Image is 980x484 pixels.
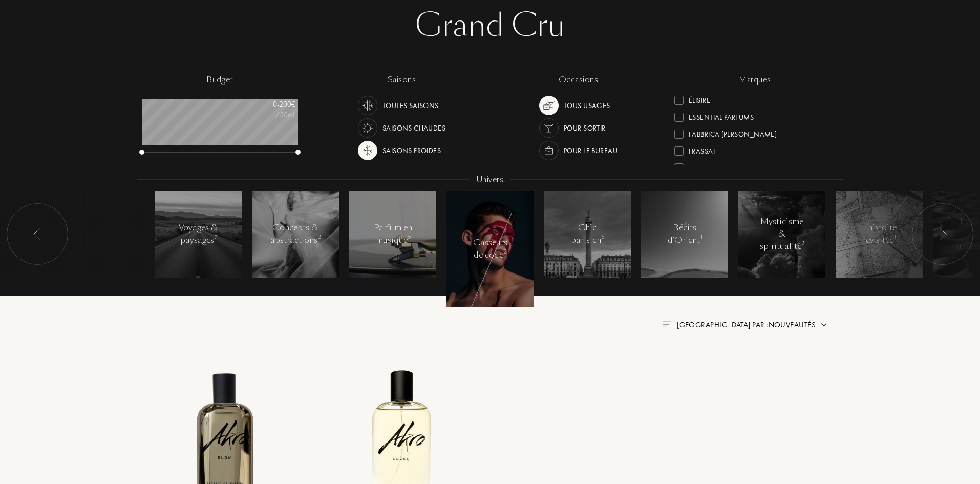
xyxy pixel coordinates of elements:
[820,321,828,329] img: arrow.png
[318,234,321,241] span: 2
[504,248,507,256] span: 2
[564,96,610,115] div: Tous usages
[360,143,375,158] img: usage_season_cold.svg
[144,5,836,46] div: Grand Cru
[360,98,375,113] img: usage_season_average_white.svg
[244,99,295,110] div: 0 - 200 €
[802,240,805,247] span: 3
[564,118,606,138] div: Pour sortir
[760,216,804,252] div: Mysticisme & spiritualité
[602,234,604,241] span: 6
[689,125,777,139] div: Fabbrica [PERSON_NAME]
[382,96,439,115] div: Toutes saisons
[382,118,445,138] div: Saisons chaudes
[542,98,556,113] img: usage_occasion_all.svg
[564,141,617,160] div: Pour le bureau
[468,237,512,261] div: Casseurs de code
[542,121,556,135] img: usage_occasion_party_white.svg
[689,159,755,173] div: Goldfield & Banks
[244,110,295,120] div: /50mL
[689,92,710,106] div: Élisire
[663,321,671,327] img: filter_by.png
[689,109,754,122] div: Essential Parfums
[663,222,707,246] div: Récits d'Orient
[551,74,605,86] div: occasions
[732,74,778,86] div: marques
[270,222,321,246] div: Concepts & abstractions
[382,141,441,160] div: Saisons froides
[33,227,41,241] img: arr_left.svg
[677,320,816,330] span: [GEOGRAPHIC_DATA] par : Nouveautés
[542,143,556,158] img: usage_occasion_work_white.svg
[408,234,411,241] span: 5
[177,222,220,246] div: Voyages & paysages
[689,142,715,156] div: Frassai
[700,234,702,241] span: 1
[371,222,415,246] div: Parfum en musique
[380,74,423,86] div: saisons
[199,74,241,86] div: budget
[360,121,375,135] img: usage_season_hot_white.svg
[939,227,947,241] img: arr_left.svg
[566,222,609,246] div: Chic parisien
[470,174,510,186] div: Univers
[215,234,217,241] span: 7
